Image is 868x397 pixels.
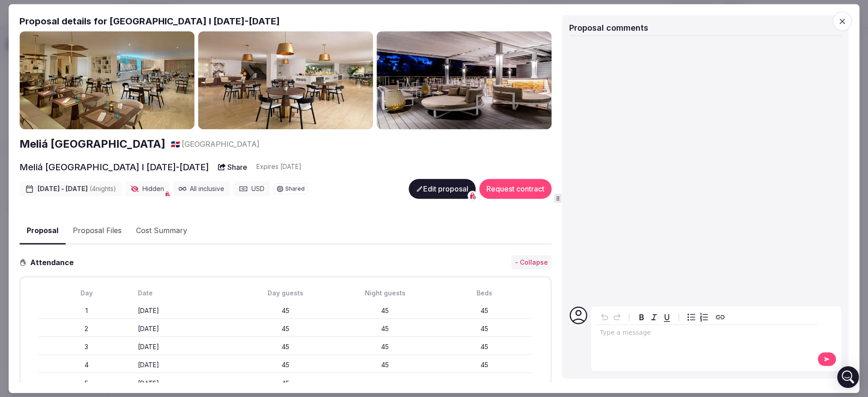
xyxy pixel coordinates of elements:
[138,324,234,333] div: [DATE]
[198,31,373,130] img: Gallery photo 2
[377,31,552,130] img: Gallery photo 3
[285,186,305,191] span: Shared
[337,342,433,351] div: 45
[38,306,134,315] div: 1
[38,342,134,351] div: 3
[238,324,334,333] div: 45
[138,306,234,315] div: [DATE]
[337,360,433,369] div: 45
[38,360,134,369] div: 4
[38,379,134,388] div: 5
[238,342,334,351] div: 45
[19,161,209,173] h2: Meliá [GEOGRAPHIC_DATA] I [DATE]-[DATE]
[233,182,270,196] div: USD
[437,289,533,298] div: Beds
[660,311,673,323] button: Underline
[19,15,552,28] h2: Proposal details for [GEOGRAPHIC_DATA] I [DATE]-[DATE]
[635,311,648,323] button: Bold
[138,360,234,369] div: [DATE]
[337,324,433,333] div: 45
[256,162,302,171] div: Expire s [DATE]
[173,182,230,196] div: All inclusive
[19,31,194,130] img: Gallery photo 1
[648,311,660,323] button: Italic
[238,306,334,315] div: 45
[171,140,180,149] span: 🇩🇴
[138,289,234,298] div: Date
[337,289,433,298] div: Night guests
[19,218,66,244] button: Proposal
[437,324,533,333] div: 45
[38,289,134,298] div: Day
[337,306,433,315] div: 45
[212,159,253,175] button: Share
[596,325,818,343] div: editable markdown
[90,185,116,192] span: ( 4 night s )
[125,182,170,196] div: Hidden
[138,342,234,351] div: [DATE]
[238,360,334,369] div: 45
[685,311,710,323] div: toggle group
[66,218,129,244] button: Proposal Files
[714,311,726,323] button: Create link
[138,379,234,388] div: [DATE]
[27,257,81,268] h3: Attendance
[238,289,334,298] div: Day guests
[38,324,134,333] div: 2
[437,360,533,369] div: 45
[698,311,710,323] button: Numbered list
[437,342,533,351] div: 45
[569,23,648,33] span: Proposal comments
[171,139,180,149] button: 🇩🇴
[437,306,533,315] div: 45
[511,255,552,270] button: - Collapse
[685,311,698,323] button: Bulleted list
[409,179,476,199] button: Edit proposal
[479,179,552,199] button: Request contract
[38,184,116,193] span: [DATE] - [DATE]
[129,218,194,244] button: Cost Summary
[238,379,334,388] div: 45
[19,136,165,152] a: Meliá [GEOGRAPHIC_DATA]
[182,139,259,149] span: [GEOGRAPHIC_DATA]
